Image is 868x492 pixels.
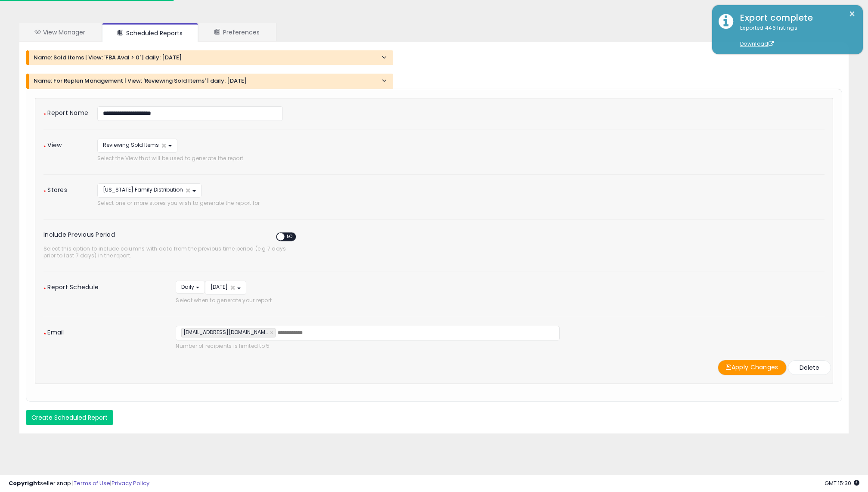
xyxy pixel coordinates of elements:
[176,343,560,349] span: Number of recipients is limited to 5
[118,30,124,36] i: Scheduled Reports
[185,186,191,195] span: ×
[43,189,46,193] span: ★
[97,155,548,161] span: Select the View that will be used to generate the report
[103,186,183,193] span: [US_STATE] Family Distribution
[734,12,856,24] div: Export complete
[34,78,387,84] h4: Name: For Replen Management | View: 'Reviewing Sold Items' | daily: [DATE]
[788,360,831,375] button: Delete
[103,141,159,149] span: Reviewing Sold Items
[734,24,856,48] div: Exported 446 listings.
[34,29,40,35] i: View Manager
[43,245,295,259] span: Select this option to include columns with data from the previous time period (e.g 7 days prior t...
[211,283,228,291] span: [DATE]
[43,286,46,290] span: ★
[97,139,177,153] button: Reviewing Sold Items ×
[102,23,198,42] a: Scheduled Reports
[26,410,113,425] button: Create Scheduled Report
[37,183,91,192] label: Stores
[97,200,475,206] span: Select one or more stores you wish to generate the report for
[9,479,40,487] strong: Copyright
[112,479,149,487] a: Privacy Policy
[74,479,110,487] a: Terms of Use
[181,283,194,291] span: Daily
[37,281,169,290] label: Report Schedule
[37,326,169,335] label: Email
[199,23,275,41] a: Preferences
[9,480,149,488] div: seller snap | |
[284,233,296,241] span: NO
[176,297,825,303] span: Select when to generate your report
[740,40,774,47] a: Download
[43,112,46,116] span: ★
[176,281,205,293] button: Daily
[270,328,275,337] a: ×
[161,141,167,150] span: ×
[825,479,859,487] span: 2025-10-14 15:30 GMT
[43,228,304,243] label: Include Previous Period
[19,23,101,41] a: View Manager
[43,144,46,148] span: ★
[214,29,220,35] i: User Preferences
[43,331,46,335] span: ★
[34,55,387,61] h4: Name: Sold Items | View: 'FBA Aval > 0' | daily: [DATE]
[718,360,787,375] button: Apply Changes
[182,328,268,336] span: [EMAIL_ADDRESS][DOMAIN_NAME]
[37,139,91,148] label: View
[97,183,201,198] button: [US_STATE] Family Distribution ×
[205,281,246,295] button: [DATE] ×
[849,9,856,19] button: ×
[230,283,236,292] span: ×
[37,106,91,115] label: Report Name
